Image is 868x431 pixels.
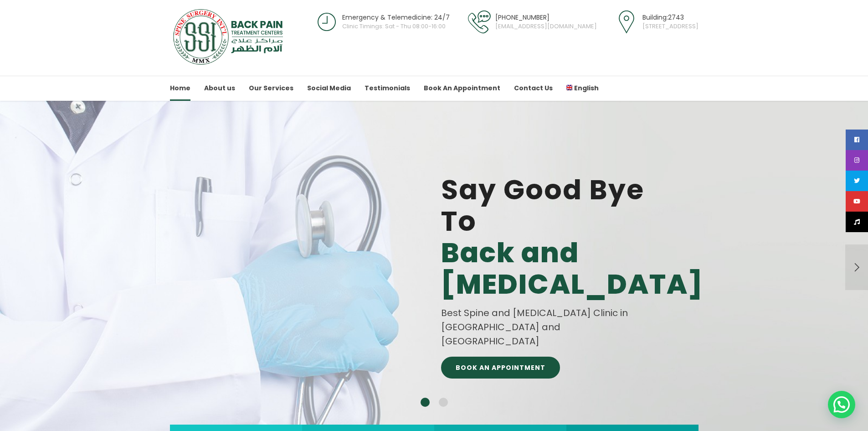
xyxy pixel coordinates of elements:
a: BOOK AN APPOINTMENT [441,357,560,379]
button: 1 [421,398,430,407]
span: Building:2743 [642,13,699,21]
a: Contact Us [514,76,553,101]
a: [PHONE_NUMBER][EMAIL_ADDRESS][DOMAIN_NAME] [466,8,597,36]
img: SSI [170,8,289,65]
span: Say Good Bye To [441,174,653,300]
span: BOOK AN APPOINTMENT [456,364,545,371]
a: Building:2743[STREET_ADDRESS] [613,8,699,36]
a: Our Services [249,76,293,101]
a: Testimonials [365,76,410,101]
button: 2 [439,398,448,407]
span: [STREET_ADDRESS] [642,23,699,31]
span: English [574,83,599,93]
a: Book An Appointment [424,76,500,101]
a: English [566,76,599,101]
div: Best Spine and [MEDICAL_DATA] Clinic in [GEOGRAPHIC_DATA] and [GEOGRAPHIC_DATA] [441,306,653,348]
b: Back and [MEDICAL_DATA] [441,237,703,300]
span: [EMAIL_ADDRESS][DOMAIN_NAME] [495,23,597,31]
a: Home [170,76,190,101]
a: About us [204,76,235,101]
span: Clinic Timings: Sat - Thu 08:00-16:00 [342,23,450,31]
a: Social Media [307,76,351,101]
span: Emergency & Telemedicine: 24/7 [342,13,450,21]
span: [PHONE_NUMBER] [495,13,597,21]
